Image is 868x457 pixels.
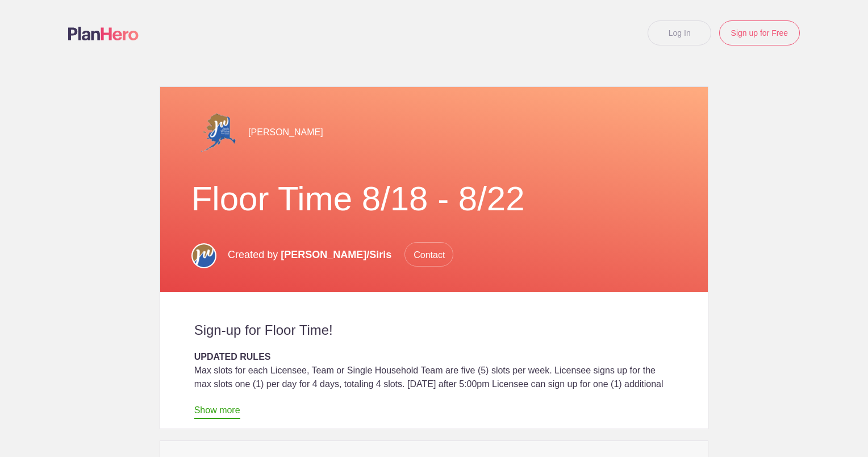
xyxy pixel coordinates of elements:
div: Max slots for each Licensee, Team or Single Household Team are five (5) slots per week. Licensee ... [194,364,674,418]
strong: UPDATED RULES [194,352,271,362]
div: [PERSON_NAME] [191,110,677,156]
a: Sign up for Free [719,20,800,45]
h1: Floor Time 8/18 - 8/22 [191,178,677,219]
span: Contact [404,242,453,267]
h2: Sign-up for Floor Time! [194,322,674,339]
p: Created by [228,242,453,267]
img: Circle for social [191,243,216,268]
img: Logo main planhero [68,27,139,40]
img: Alaska jw logo transparent [191,110,237,156]
a: Log In [648,20,711,45]
span: [PERSON_NAME]/Siris [281,249,391,260]
a: Show more [194,405,240,419]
